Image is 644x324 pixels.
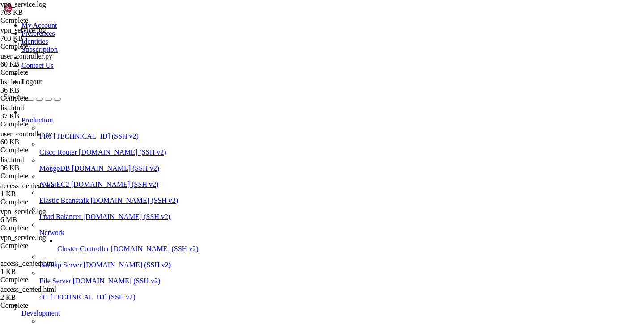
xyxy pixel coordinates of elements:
[0,242,90,250] div: Complete
[0,268,90,276] div: 1 KB
[4,227,527,234] x-row: root@hiplet-33900:~#
[0,302,90,310] div: Complete
[0,260,56,267] span: access_denied.html
[4,4,527,11] x-row: Welcome to Ubuntu 24.04.2 LTS (GNU/Linux 6.8.0-35-generic x86_64)
[0,208,90,224] span: vpn_service.log
[4,100,527,108] x-row: * Strictly confined Kubernetes makes edge and IoT secure. Learn how MicroK8s
[0,130,90,146] span: user_controller.py
[0,190,90,198] div: 1 KB
[0,164,90,172] div: 36 KB
[0,52,52,60] span: user_controller.py
[4,78,527,85] x-row: Memory usage: 6% IPv4 address for ens3: [TECHNICAL_ID]
[0,172,90,180] div: Complete
[0,60,90,68] div: 60 KB
[0,94,90,102] div: Complete
[0,182,56,189] span: access_denied.html
[4,219,527,227] x-row: Last login: [DATE] from [TECHNICAL_ID]
[0,8,90,17] div: 763 KB
[4,34,527,41] x-row: * Support: [URL][DOMAIN_NAME]
[0,138,90,146] div: 60 KB
[0,208,46,215] span: vpn_service.log
[0,216,90,224] div: 6 MB
[4,85,527,93] x-row: Swap usage: 0%
[0,68,90,76] div: Complete
[4,108,527,115] x-row: just raised the bar for easy, resilient and secure K8s cluster deployment.
[4,189,527,197] x-row: Learn more about enabling ESM Apps service at [URL][DOMAIN_NAME]
[0,0,46,8] span: vpn_service.log
[0,104,24,112] span: list.html
[0,146,90,154] div: Complete
[0,34,90,42] div: 763 KB
[0,182,90,198] span: access_denied.html
[4,152,527,160] x-row: 62 updates can be applied immediately.
[0,26,90,42] span: vpn_service.log
[0,294,90,302] div: 2 KB
[0,286,90,302] span: access_denied.html
[0,198,90,206] div: Complete
[4,160,527,167] x-row: 14 of these updates are standard security updates.
[4,122,527,130] x-row: [URL][DOMAIN_NAME]
[4,63,527,71] x-row: System load: 1.9 Processes: 252
[0,276,90,284] div: Complete
[4,182,527,189] x-row: 1 additional security update can be applied with ESM Apps.
[0,17,90,25] div: Complete
[0,130,52,138] span: user_controller.py
[0,156,90,172] span: list.html
[0,78,90,94] span: list.html
[0,286,56,293] span: access_denied.html
[4,137,527,145] x-row: Expanded Security Maintenance for Applications is not enabled.
[0,42,90,50] div: Complete
[0,234,46,241] span: vpn_service.log
[0,156,24,164] span: list.html
[0,26,46,34] span: vpn_service.log
[0,86,90,94] div: 36 KB
[0,104,90,120] span: list.html
[4,212,527,219] x-row: *** System restart required ***
[4,71,527,78] x-row: Usage of /: 3.1% of 231.44GB Users logged in: 0
[4,167,527,175] x-row: To see these additional updates run: apt list --upgradable
[4,26,527,34] x-row: * Management: [URL][DOMAIN_NAME]
[4,48,527,56] x-row: System information as of [DATE]
[0,112,90,120] div: 37 KB
[0,0,90,17] span: vpn_service.log
[0,260,90,276] span: access_denied.html
[0,120,90,128] div: Complete
[0,52,90,68] span: user_controller.py
[0,224,90,232] div: Complete
[83,227,86,234] div: (21, 30)
[0,78,24,86] span: list.html
[4,18,527,26] x-row: * Documentation: [URL][DOMAIN_NAME]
